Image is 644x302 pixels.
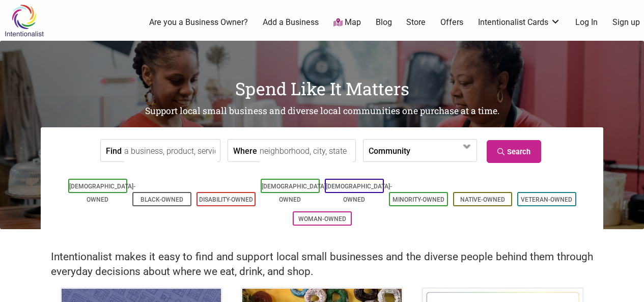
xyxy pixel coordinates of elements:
a: Map [333,17,361,29]
a: Log In [575,17,598,28]
a: Sign up [612,17,640,28]
a: Intentionalist Cards [478,17,561,28]
input: a business, product, service [124,140,217,162]
a: Native-Owned [460,196,505,203]
a: Black-Owned [141,196,183,203]
a: Woman-Owned [298,215,346,223]
a: Offers [440,17,463,28]
a: Add a Business [263,17,319,28]
label: Find [106,140,122,161]
a: Search [487,140,541,163]
a: Minority-Owned [393,196,444,203]
a: [DEMOGRAPHIC_DATA]-Owned [326,183,392,203]
a: Are you a Business Owner? [149,17,248,28]
h2: Intentionalist makes it easy to find and support local small businesses and the diverse people be... [51,250,593,279]
a: Disability-Owned [199,196,253,203]
a: [DEMOGRAPHIC_DATA]-Owned [69,183,135,203]
a: Store [406,17,426,28]
a: Veteran-Owned [521,196,572,203]
label: Where [233,140,257,161]
input: neighborhood, city, state [260,140,353,162]
a: [DEMOGRAPHIC_DATA]-Owned [262,183,328,203]
a: Blog [376,17,392,28]
label: Community [369,140,410,161]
